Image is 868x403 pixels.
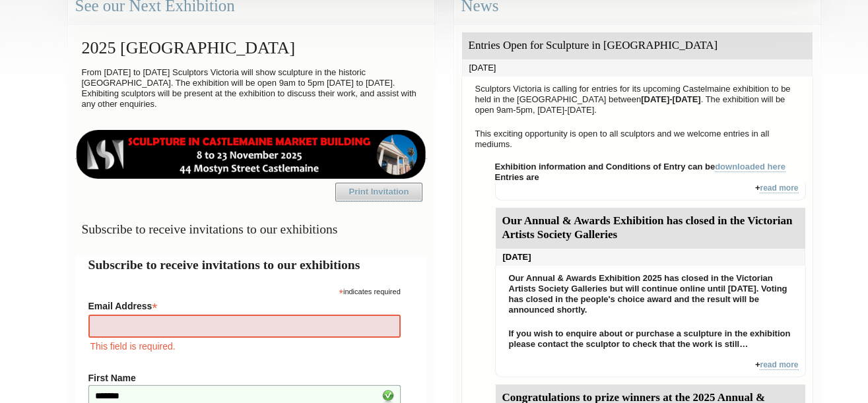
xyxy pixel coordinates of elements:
[496,249,805,266] div: [DATE]
[715,162,785,172] a: downloaded here
[502,325,799,353] p: If you wish to enquire about or purchase a sculpture in the exhibition please contact the sculpto...
[335,183,422,201] a: Print Invitation
[502,270,799,319] p: Our Annual & Awards Exhibition 2025 has closed in the Victorian Artists Society Galleries but wil...
[75,32,427,64] h2: 2025 [GEOGRAPHIC_DATA]
[760,360,798,370] a: read more
[462,59,813,77] div: [DATE]
[88,297,401,313] label: Email Address
[75,216,427,242] h3: Subscribe to receive invitations to our exhibitions
[88,339,401,354] div: This field is required.
[760,183,798,193] a: read more
[75,130,427,179] img: castlemaine-ldrbd25v2.png
[75,64,427,113] p: From [DATE] to [DATE] Sculptors Victoria will show sculpture in the historic [GEOGRAPHIC_DATA]. T...
[495,183,806,201] div: +
[88,284,401,297] div: indicates required
[496,208,805,249] div: Our Annual & Awards Exhibition has closed in the Victorian Artists Society Galleries
[495,359,806,377] div: +
[88,255,414,274] h2: Subscribe to receive invitations to our exhibitions
[641,94,701,104] strong: [DATE]-[DATE]
[462,32,813,59] div: Entries Open for Sculpture in [GEOGRAPHIC_DATA]
[469,125,806,153] p: This exciting opportunity is open to all sculptors and we welcome entries in all mediums.
[88,373,401,383] label: First Name
[469,80,806,119] p: Sculptors Victoria is calling for entries for its upcoming Castelmaine exhibition to be held in t...
[495,162,786,172] strong: Exhibition information and Conditions of Entry can be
